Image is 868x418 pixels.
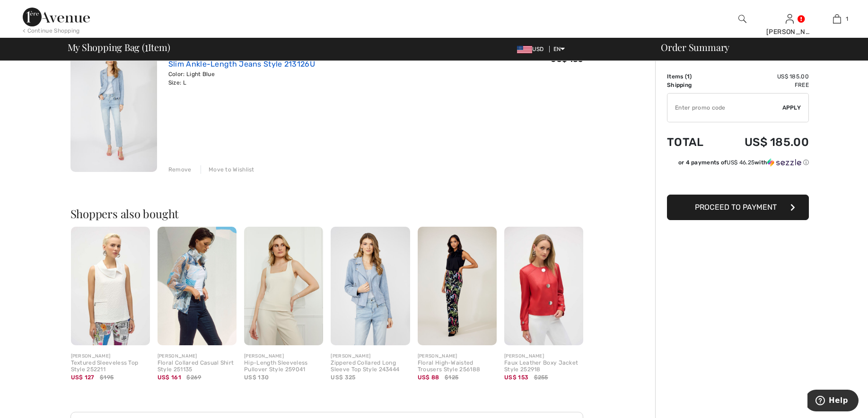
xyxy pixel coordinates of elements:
span: Apply [782,103,801,112]
td: US$ 185.00 [719,126,809,158]
input: Promo code [667,94,782,122]
a: Sign In [786,14,794,23]
img: search the website [738,13,746,25]
span: 1 [145,40,148,52]
div: Faux Leather Boxy Jacket Style 252918 [504,360,583,373]
iframe: PayPal-paypal [667,170,809,191]
div: Remove [168,165,192,174]
span: US$ 127 [71,374,95,381]
span: EN [553,46,565,52]
img: My Info [786,13,794,25]
div: [PERSON_NAME] [418,353,497,360]
td: Shipping [667,81,719,89]
div: [PERSON_NAME] [766,27,813,37]
span: US$ 88 [418,374,439,381]
span: US$ 130 [244,374,269,381]
div: Textured Sleeveless Top Style 252211 [71,360,150,373]
span: 1 [687,73,690,80]
button: Proceed to Payment [667,195,809,220]
span: $125 [445,373,458,382]
div: Zippered Collared Long Sleeve Top Style 243444 [331,360,410,373]
span: $255 [534,373,548,382]
img: Hip-Length Sleeveless Pullover Style 259041 [244,227,323,345]
div: Floral Collared Casual Shirt Style 251135 [158,360,237,373]
span: USD [517,46,547,52]
h2: Shoppers also bought [70,208,591,219]
div: Move to Wishlist [201,165,254,174]
a: 1 [814,13,860,25]
div: or 4 payments ofUS$ 46.25withSezzle Click to learn more about Sezzle [667,158,809,170]
span: $195 [100,373,114,382]
div: [PERSON_NAME] [244,353,323,360]
span: $269 [186,373,201,382]
div: Order Summary [649,43,862,52]
span: US$ 161 [158,374,181,381]
img: Zippered Collared Long Sleeve Top Style 243444 [331,227,410,345]
div: [PERSON_NAME] [158,353,237,360]
span: 1 [846,15,848,23]
td: Items ( ) [667,72,719,81]
span: US$ 325 [331,374,355,381]
img: Slim Ankle-Length Jeans Style 213126U [70,42,157,172]
div: Hip-Length Sleeveless Pullover Style 259041 [244,360,323,373]
div: [PERSON_NAME] [71,353,150,360]
div: [PERSON_NAME] [331,353,410,360]
td: Free [719,81,809,89]
img: Faux Leather Boxy Jacket Style 252918 [504,227,583,345]
img: Sezzle [767,158,801,167]
span: US$ 153 [504,374,528,381]
td: Total [667,126,719,158]
div: Color: Light Blue Size: L [168,70,315,87]
span: Proceed to Payment [695,203,777,212]
img: Floral Collared Casual Shirt Style 251135 [158,227,237,345]
a: Slim Ankle-Length Jeans Style 213126U [168,60,315,68]
span: My Shopping Bag ( Item) [68,43,170,52]
div: Floral High-Waisted Trousers Style 256188 [418,360,497,373]
img: 1ère Avenue [23,8,90,26]
td: US$ 185.00 [719,72,809,81]
div: or 4 payments of with [678,158,809,167]
span: US$ 46.25 [727,159,754,166]
iframe: Opens a widget where you can find more information [807,390,859,413]
img: Textured Sleeveless Top Style 252211 [71,227,150,345]
div: [PERSON_NAME] [504,353,583,360]
img: US Dollar [517,46,532,53]
img: Floral High-Waisted Trousers Style 256188 [418,227,497,345]
div: < Continue Shopping [23,26,80,35]
img: My Bag [833,13,841,25]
